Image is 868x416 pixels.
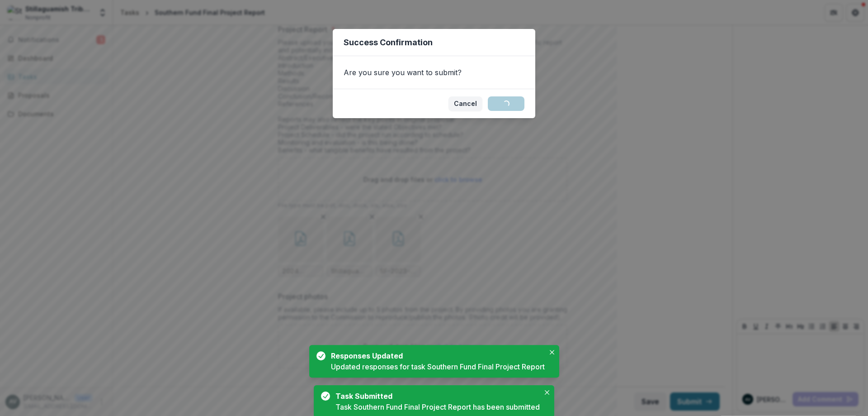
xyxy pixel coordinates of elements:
[547,347,557,358] button: Close
[542,387,552,398] button: Close
[335,391,536,402] div: Task Submitted
[331,350,541,361] div: Responses Updated
[331,361,545,372] div: Updated responses for task Southern Fund Final Project Report
[448,96,482,111] button: Cancel
[333,56,535,89] div: Are you sure you want to submit?
[335,402,540,412] div: Task Southern Fund Final Project Report has been submitted
[333,29,535,56] header: Success Confirmation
